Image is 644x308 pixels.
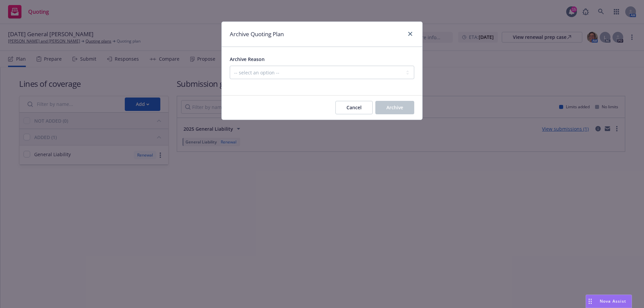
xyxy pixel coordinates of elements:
[406,30,414,38] a: close
[375,101,414,114] button: Archive
[586,295,632,308] button: Nova Assist
[230,56,265,62] span: Archive Reason
[586,295,594,308] div: Drag to move
[386,104,403,111] span: Archive
[600,298,626,304] span: Nova Assist
[335,101,373,114] button: Cancel
[230,30,284,39] h1: Archive Quoting Plan
[346,104,362,111] span: Cancel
